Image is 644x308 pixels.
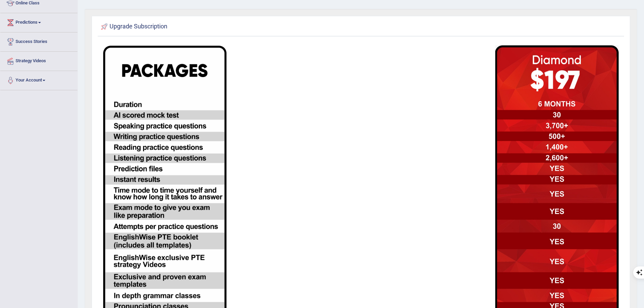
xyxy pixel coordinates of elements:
a: Predictions [0,13,77,30]
a: Strategy Videos [0,52,77,69]
a: Your Account [0,71,77,88]
h2: Upgrade Subscription [99,22,167,32]
a: Success Stories [0,32,77,49]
